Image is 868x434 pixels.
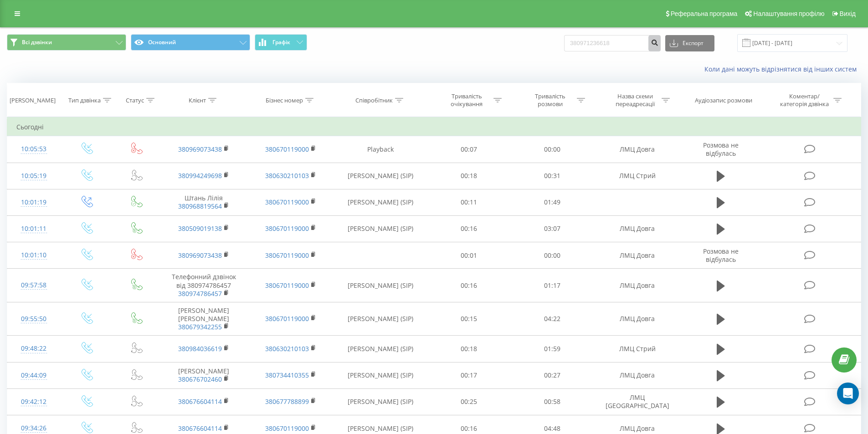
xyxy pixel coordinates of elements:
a: 380984036619 [178,344,222,353]
td: [PERSON_NAME] [PERSON_NAME] [160,302,247,336]
td: 00:58 [511,388,594,415]
div: 09:44:09 [16,367,51,384]
a: 380670119000 [265,198,309,206]
td: 00:07 [427,136,511,163]
div: 10:05:19 [16,167,51,185]
a: 380630210103 [265,344,309,353]
a: 380670119000 [265,224,309,233]
td: ЛМЦ Довга [594,302,680,336]
td: 00:01 [427,242,511,269]
div: 09:42:12 [16,393,51,411]
td: [PERSON_NAME] (SIP) [334,388,427,415]
td: ЛМЦ Довга [594,362,680,388]
div: Статус [126,97,144,104]
span: Реферальна програма [671,10,738,17]
a: 380994249698 [178,171,222,180]
button: Експорт [665,35,714,51]
div: Тривалість розмови [526,92,575,108]
a: 380968819564 [178,202,222,210]
td: 00:16 [427,215,511,242]
div: [PERSON_NAME] [10,97,56,104]
span: Графік [272,39,290,46]
a: 380509019138 [178,224,222,233]
div: 10:01:11 [16,220,51,238]
a: 380969073438 [178,251,222,260]
div: 10:01:10 [16,246,51,264]
td: [PERSON_NAME] (SIP) [334,163,427,189]
td: 00:27 [511,362,594,388]
td: 00:17 [427,362,511,388]
a: 380969073438 [178,145,222,153]
td: 00:15 [427,302,511,336]
span: Всі дзвінки [22,39,52,46]
td: 04:22 [511,302,594,336]
td: 00:18 [427,336,511,362]
span: Налаштування профілю [753,10,824,17]
td: 00:25 [427,388,511,415]
td: 03:07 [511,215,594,242]
div: Клієнт [189,97,206,104]
a: 380734410355 [265,371,309,379]
td: 00:18 [427,163,511,189]
span: Розмова не відбулась [703,247,739,264]
td: 00:00 [511,136,594,163]
input: Пошук за номером [564,35,661,51]
a: 380670119000 [265,251,309,260]
div: 09:55:50 [16,310,51,328]
td: 01:59 [511,336,594,362]
td: [PERSON_NAME] [160,362,247,388]
div: Тривалість очікування [442,92,491,108]
a: 380676702460 [178,375,222,383]
a: 380630210103 [265,171,309,180]
td: ЛМЦ Довга [594,269,680,302]
div: 09:48:22 [16,340,51,357]
td: Телефонний дзвінок від 380974786457 [160,269,247,302]
a: 380974786457 [178,289,222,298]
a: 380670119000 [265,314,309,323]
td: [PERSON_NAME] (SIP) [334,302,427,336]
td: Штань Лілія [160,189,247,215]
td: Playback [334,136,427,163]
td: [PERSON_NAME] (SIP) [334,269,427,302]
a: 380670119000 [265,424,309,433]
span: Розмова не відбулась [703,141,739,158]
td: [PERSON_NAME] (SIP) [334,336,427,362]
td: ЛМЦ Довга [594,136,680,163]
div: Коментар/категорія дзвінка [778,92,831,108]
a: 380679342255 [178,322,222,331]
span: Вихід [840,10,856,17]
td: ЛМЦ Довга [594,242,680,269]
td: 01:17 [511,269,594,302]
td: [PERSON_NAME] (SIP) [334,362,427,388]
a: 380676604114 [178,424,222,433]
td: 00:16 [427,269,511,302]
a: 380670119000 [265,281,309,290]
td: 00:11 [427,189,511,215]
a: 380670119000 [265,145,309,153]
td: Сьогодні [7,118,861,136]
div: Бізнес номер [266,97,303,104]
td: [PERSON_NAME] (SIP) [334,215,427,242]
div: 10:01:19 [16,194,51,211]
td: ЛМЦ Довга [594,215,680,242]
td: [PERSON_NAME] (SIP) [334,189,427,215]
div: Тип дзвінка [68,97,101,104]
td: ЛМЦ Стрий [594,163,680,189]
div: 09:57:58 [16,276,51,294]
div: 10:05:53 [16,140,51,158]
div: Співробітник [355,97,393,104]
td: ЛМЦ [GEOGRAPHIC_DATA] [594,388,680,415]
td: 00:31 [511,163,594,189]
div: Open Intercom Messenger [837,383,859,404]
a: Коли дані можуть відрізнятися вiд інших систем [704,65,861,73]
td: 00:00 [511,242,594,269]
a: 380677788899 [265,397,309,406]
td: 01:49 [511,189,594,215]
div: Аудіозапис розмови [695,97,752,104]
button: Графік [255,34,307,51]
button: Всі дзвінки [7,34,126,51]
div: Назва схеми переадресації [611,92,659,108]
a: 380676604114 [178,397,222,406]
button: Основний [131,34,250,51]
td: ЛМЦ Стрий [594,336,680,362]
